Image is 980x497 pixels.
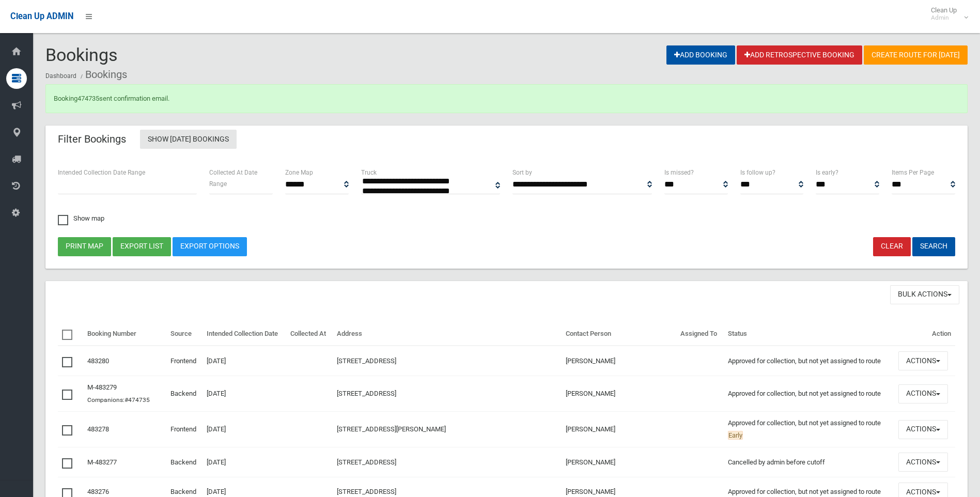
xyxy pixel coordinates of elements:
[724,322,894,346] th: Status
[166,412,203,447] td: Frontend
[864,45,968,65] a: Create route for [DATE]
[562,412,677,447] td: [PERSON_NAME]
[87,383,117,391] a: M-483279
[58,237,111,256] button: Print map
[166,447,203,477] td: Backend
[337,357,396,365] a: [STREET_ADDRESS]
[728,431,743,440] span: Early
[77,95,99,102] a: 474735
[87,357,109,365] a: 483280
[45,129,138,149] header: Filter Bookings
[724,346,894,376] td: Approved for collection, but not yet assigned to route
[562,447,677,477] td: [PERSON_NAME]
[898,351,948,370] button: Actions
[113,237,171,256] button: Export list
[894,322,955,346] th: Action
[87,488,109,495] a: 483276
[203,322,287,346] th: Intended Collection Date
[562,322,677,346] th: Contact Person
[337,425,446,433] a: [STREET_ADDRESS][PERSON_NAME]
[724,376,894,412] td: Approved for collection, but not yet assigned to route
[337,458,396,466] a: [STREET_ADDRESS]
[87,458,117,466] a: M-483277
[125,396,150,403] a: #474735
[45,44,118,65] span: Bookings
[203,412,287,447] td: [DATE]
[361,167,377,178] label: Truck
[898,453,948,472] button: Actions
[931,14,957,22] small: Admin
[737,45,862,65] a: Add Retrospective Booking
[203,447,287,477] td: [DATE]
[58,215,104,222] span: Show map
[45,84,968,113] div: Booking sent confirmation email.
[203,376,287,412] td: [DATE]
[898,420,948,439] button: Actions
[286,322,333,346] th: Collected At
[87,396,151,403] small: Companions:
[562,346,677,376] td: [PERSON_NAME]
[45,72,76,80] a: Dashboard
[562,376,677,412] td: [PERSON_NAME]
[337,488,396,495] a: [STREET_ADDRESS]
[912,237,955,256] button: Search
[926,6,967,22] span: Clean Up
[166,376,203,412] td: Backend
[173,237,247,256] a: Export Options
[203,346,287,376] td: [DATE]
[873,237,911,256] a: Clear
[140,130,237,149] a: Show [DATE] Bookings
[666,45,735,65] a: Add Booking
[83,322,167,346] th: Booking Number
[166,322,203,346] th: Source
[724,412,894,447] td: Approved for collection, but not yet assigned to route
[337,390,396,397] a: [STREET_ADDRESS]
[10,11,73,21] span: Clean Up ADMIN
[724,447,894,477] td: Cancelled by admin before cutoff
[333,322,561,346] th: Address
[87,425,109,433] a: 483278
[676,322,724,346] th: Assigned To
[890,285,959,304] button: Bulk Actions
[898,384,948,403] button: Actions
[78,65,127,84] li: Bookings
[166,346,203,376] td: Frontend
